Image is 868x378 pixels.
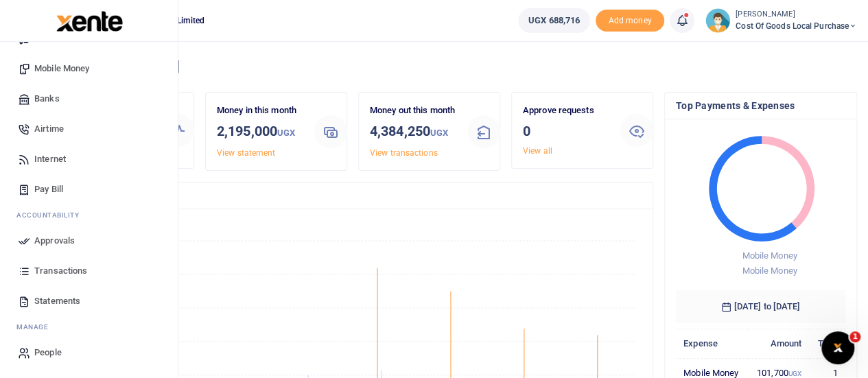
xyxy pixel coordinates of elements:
[34,182,63,196] span: Pay Bill
[11,204,167,226] li: Ac
[11,226,167,256] a: Approvals
[11,84,167,114] a: Banks
[748,329,809,358] th: Amount
[596,10,664,32] span: Add money
[742,250,797,261] span: Mobile Money
[34,92,60,106] span: Banks
[34,264,87,278] span: Transactions
[705,8,857,33] a: profile-user [PERSON_NAME] Cost of Goods Local Purchase
[11,114,167,144] a: Airtime
[596,14,664,25] a: Add money
[370,121,456,143] h3: 4,384,250
[34,294,80,308] span: Statements
[809,329,845,358] th: Txns
[705,8,730,33] img: profile-user
[518,8,590,33] a: UGX 688,716
[34,234,75,248] span: Approvals
[513,8,596,33] li: Wallet ballance
[11,54,167,84] a: Mobile Money
[736,20,857,32] span: Cost of Goods Local Purchase
[23,322,49,332] span: anage
[11,256,167,286] a: Transactions
[430,128,448,138] small: UGX
[52,59,857,74] h4: Hello [PERSON_NAME]
[55,15,123,25] a: logo-small logo-large logo-large
[277,128,295,138] small: UGX
[596,10,664,32] li: Toup your wallet
[523,104,609,118] p: Approve requests
[849,331,860,342] span: 1
[11,144,167,174] a: Internet
[676,329,748,358] th: Expense
[217,104,303,118] p: Money in this month
[27,210,79,220] span: countability
[821,331,854,364] iframe: Intercom live chat
[742,265,797,276] span: Mobile Money
[217,121,303,143] h3: 2,195,000
[34,122,64,136] span: Airtime
[523,146,552,156] a: View all
[34,346,62,359] span: People
[370,148,438,158] a: View transactions
[11,338,167,368] a: People
[736,9,857,21] small: [PERSON_NAME]
[34,152,66,166] span: Internet
[676,290,845,323] h6: [DATE] to [DATE]
[788,370,801,377] small: UGX
[34,62,89,75] span: Mobile Money
[535,363,549,377] button: Close
[11,286,167,316] a: Statements
[11,316,167,338] li: M
[370,104,456,118] p: Money out this month
[64,188,642,203] h4: Transactions Overview
[523,121,609,141] h3: 0
[11,174,167,204] a: Pay Bill
[528,14,580,27] span: UGX 688,716
[56,11,123,32] img: logo-large
[217,148,275,158] a: View statement
[676,98,845,113] h4: Top Payments & Expenses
